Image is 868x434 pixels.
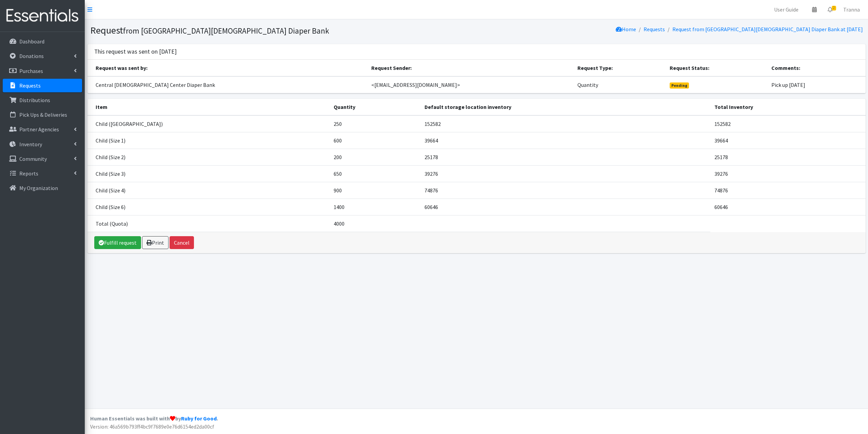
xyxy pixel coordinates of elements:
[769,3,804,16] a: User Guide
[90,415,218,422] strong: Human Essentials was built with by .
[420,199,710,215] td: 60646
[87,60,367,76] th: Request was sent by:
[420,149,710,165] td: 25178
[123,26,329,36] small: from [GEOGRAPHIC_DATA][DEMOGRAPHIC_DATA] Diaper Bank
[420,115,710,132] td: 152582
[330,165,421,182] td: 650
[767,60,865,76] th: Comments:
[19,38,44,45] p: Dashboard
[710,182,866,199] td: 74876
[3,49,82,63] a: Donations
[19,185,58,191] p: My Organization
[330,215,421,232] td: 4000
[330,182,421,199] td: 900
[672,26,863,33] a: Request from [GEOGRAPHIC_DATA][DEMOGRAPHIC_DATA] Diaper Bank at [DATE]
[87,115,330,132] td: Child ([GEOGRAPHIC_DATA])
[3,181,82,195] a: My Organization
[90,423,214,430] span: Version: 46a569b793ff4bc9f7689e0e76d6154ed2da00cf
[420,165,710,182] td: 39276
[710,99,866,115] th: Total Inventory
[19,155,47,162] p: Community
[19,170,38,177] p: Reports
[3,167,82,180] a: Reports
[573,76,666,93] td: Quantity
[87,76,367,93] td: Central [DEMOGRAPHIC_DATA] Center Diaper Bank
[3,122,82,136] a: Partner Agencies
[3,79,82,92] a: Requests
[330,132,421,149] td: 600
[19,141,42,148] p: Inventory
[3,64,82,78] a: Purchases
[19,53,44,59] p: Donations
[3,137,82,151] a: Inventory
[710,165,866,182] td: 39276
[3,152,82,166] a: Community
[710,199,866,215] td: 60646
[420,99,710,115] th: Default storage location inventory
[87,99,330,115] th: Item
[19,126,59,133] p: Partner Agencies
[710,149,866,165] td: 25178
[19,82,41,89] p: Requests
[87,165,330,182] td: Child (Size 3)
[87,215,330,232] td: Total (Quota)
[19,68,43,74] p: Purchases
[767,76,865,93] td: Pick up [DATE]
[644,26,665,33] a: Requests
[367,60,573,76] th: Request Sender:
[573,60,666,76] th: Request Type:
[19,111,67,118] p: Pick Ups & Deliveries
[822,3,838,16] a: 2
[90,24,474,36] h1: Request
[181,415,217,422] a: Ruby for Good
[616,26,636,33] a: Home
[3,4,82,27] img: HumanEssentials
[3,35,82,48] a: Dashboard
[87,199,330,215] td: Child (Size 6)
[330,115,421,132] td: 250
[710,115,866,132] td: 152582
[94,236,141,249] a: Fulfill request
[3,93,82,107] a: Distributions
[838,3,865,16] a: Tranna
[666,60,767,76] th: Request Status:
[670,82,689,89] span: Pending
[330,199,421,215] td: 1400
[420,182,710,199] td: 74876
[330,99,421,115] th: Quantity
[94,48,177,55] h3: This request was sent on [DATE]
[19,97,50,103] p: Distributions
[420,132,710,149] td: 39664
[87,182,330,199] td: Child (Size 4)
[142,236,169,249] a: Print
[170,236,194,249] button: Cancel
[3,108,82,121] a: Pick Ups & Deliveries
[330,149,421,165] td: 200
[710,132,866,149] td: 39664
[832,6,836,11] span: 2
[367,76,573,93] td: <[EMAIL_ADDRESS][DOMAIN_NAME]>
[87,149,330,165] td: Child (Size 2)
[87,132,330,149] td: Child (Size 1)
